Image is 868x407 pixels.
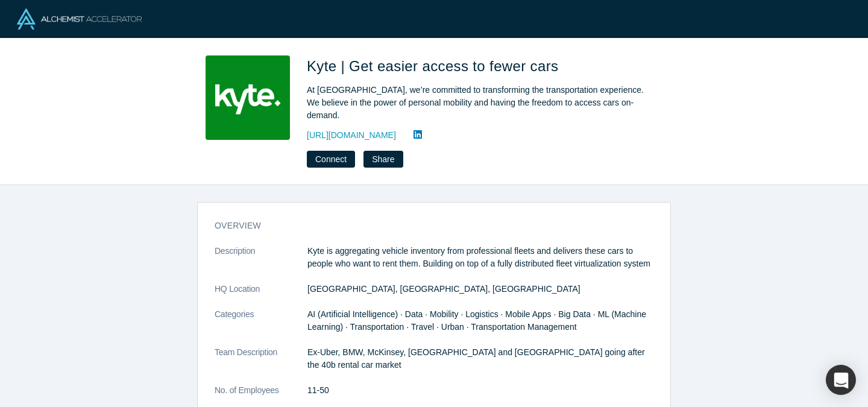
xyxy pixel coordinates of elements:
[307,151,355,168] button: Connect
[215,219,637,232] h3: overview
[215,283,307,308] dt: HQ Location
[307,58,562,74] span: Kyte | Get easier access to fewer cars
[307,283,653,295] dd: [GEOGRAPHIC_DATA], [GEOGRAPHIC_DATA], [GEOGRAPHIC_DATA]
[307,245,653,270] p: Kyte is aggregating vehicle inventory from professional fleets and delivers these cars to people ...
[307,309,646,332] span: AI (Artificial Intelligence) · Data · Mobility · Logistics · Mobile Apps · Big Data · ML (Machine...
[215,308,307,346] dt: Categories
[307,84,644,122] div: At [GEOGRAPHIC_DATA], we’re committed to transforming the transportation experience. We believe i...
[307,346,653,371] p: Ex-Uber, BMW, McKinsey, [GEOGRAPHIC_DATA] and [GEOGRAPHIC_DATA] going after the 40b rental car ma...
[215,346,307,384] dt: Team Description
[215,245,307,283] dt: Description
[307,129,396,142] a: [URL][DOMAIN_NAME]
[17,8,142,30] img: Alchemist Logo
[307,384,653,397] dd: 11-50
[206,55,290,140] img: Kyte | Get easier access to fewer cars's Logo
[363,151,403,168] button: Share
